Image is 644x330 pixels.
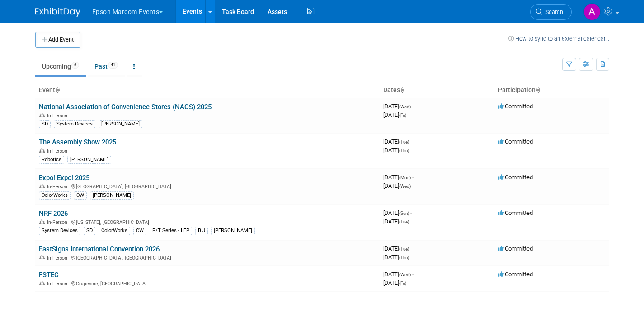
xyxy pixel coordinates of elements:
a: Past41 [88,58,125,75]
span: (Tue) [399,139,409,144]
img: In-Person Event [39,255,45,260]
span: - [412,271,414,278]
a: FSTEC [39,271,59,279]
th: Participation [494,83,609,98]
span: (Thu) [399,255,409,260]
span: [DATE] [383,147,409,153]
div: [PERSON_NAME] [211,227,255,235]
a: Expo! Expo! 2025 [39,174,89,182]
div: BIJ [195,227,208,235]
span: [DATE] [383,174,414,181]
span: - [410,209,412,216]
span: (Wed) [399,272,411,277]
span: [DATE] [383,182,411,189]
span: [DATE] [383,103,414,110]
span: (Tue) [399,219,409,224]
div: CW [74,191,87,200]
span: In-Person [47,184,70,190]
a: Search [530,4,572,20]
button: Add Event [35,32,80,48]
a: FastSigns International Convention 2026 [39,245,160,253]
span: (Tue) [399,246,409,251]
span: (Fri) [399,281,406,286]
span: (Fri) [399,113,406,118]
span: Committed [498,245,533,252]
span: [DATE] [383,245,412,252]
div: [PERSON_NAME] [99,120,142,128]
span: - [410,245,412,252]
a: National Association of Convenience Stores (NACS) 2025 [39,103,212,111]
img: In-Person Event [39,113,45,117]
span: (Sun) [399,211,409,216]
div: [PERSON_NAME] [90,191,134,200]
span: - [412,174,414,181]
div: Robotics [39,156,64,164]
span: Committed [498,138,533,145]
a: Sort by Event Name [55,86,60,93]
span: - [410,138,412,145]
div: ColorWorks [99,227,130,235]
div: CW [133,227,146,235]
span: In-Person [47,281,70,287]
span: 41 [108,62,118,69]
a: Upcoming6 [35,58,86,75]
a: Sort by Participation Type [536,86,540,93]
span: (Thu) [399,148,409,153]
img: Alex Madrid [583,3,601,20]
span: [DATE] [383,138,412,145]
span: (Wed) [399,184,411,189]
th: Event [35,83,380,98]
div: [GEOGRAPHIC_DATA], [GEOGRAPHIC_DATA] [39,182,376,190]
span: Committed [498,209,533,216]
span: [DATE] [383,209,412,216]
img: In-Person Event [39,148,45,153]
div: [GEOGRAPHIC_DATA], [GEOGRAPHIC_DATA] [39,254,376,261]
span: [DATE] [383,218,409,225]
span: In-Person [47,113,70,119]
span: (Mon) [399,175,411,180]
th: Dates [380,83,494,98]
div: ColorWorks [39,191,71,200]
a: The Assembly Show 2025 [39,138,116,146]
div: [US_STATE], [GEOGRAPHIC_DATA] [39,218,376,225]
span: In-Person [47,219,70,225]
img: In-Person Event [39,219,45,224]
a: How to sync to an external calendar... [508,35,609,42]
div: SD [84,227,95,235]
span: 6 [71,62,79,69]
span: [DATE] [383,279,406,286]
img: In-Person Event [39,281,45,285]
span: In-Person [47,148,70,154]
span: (Wed) [399,104,411,109]
span: [DATE] [383,112,406,118]
div: System Devices [54,120,95,128]
img: In-Person Event [39,184,45,188]
div: SD [39,120,51,128]
span: Search [542,9,563,15]
a: NRF 2026 [39,209,68,218]
span: In-Person [47,255,70,261]
div: [PERSON_NAME] [67,156,111,164]
span: [DATE] [383,254,409,260]
div: P/T Series - LFP [150,227,192,235]
span: [DATE] [383,271,414,278]
span: Committed [498,174,533,181]
span: Committed [498,271,533,278]
img: ExhibitDay [35,8,80,17]
span: Committed [498,103,533,110]
div: Grapevine, [GEOGRAPHIC_DATA] [39,279,376,287]
span: - [412,103,414,110]
div: System Devices [39,227,80,235]
a: Sort by Start Date [400,86,404,93]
